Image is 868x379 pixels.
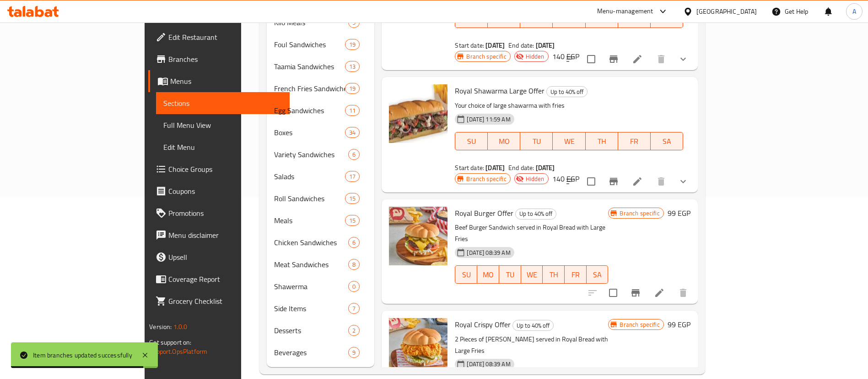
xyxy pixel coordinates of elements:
div: Salads17 [267,165,374,187]
span: Royal Crispy Offer [455,318,511,331]
span: Upsell [168,252,282,263]
span: Desserts [274,325,348,336]
span: Grocery Checklist [168,296,282,307]
div: items [345,61,360,72]
a: Coverage Report [148,268,290,290]
h6: 140 EGP [552,172,579,185]
span: Coupons [168,186,282,197]
div: items [348,281,360,292]
span: Variety Sandwiches [274,149,348,160]
button: SA [651,132,683,150]
button: SU [455,265,477,284]
b: [DATE] [485,39,505,51]
a: Edit Menu [156,136,290,158]
div: Chicken Sandwiches6 [267,231,374,253]
span: 11 [345,106,359,115]
button: show more [672,48,694,70]
span: MO [481,268,496,281]
span: Hidden [522,175,548,183]
div: items [348,259,360,270]
span: Edit Menu [163,142,282,153]
div: items [345,193,360,204]
div: items [348,303,360,314]
a: Edit menu item [632,54,643,65]
span: FR [622,135,647,148]
span: Meat Sandwiches [274,259,348,270]
span: Promotions [168,208,282,219]
span: SA [654,12,679,26]
a: Edit menu item [654,287,665,298]
div: Roll Sandwiches [274,193,345,204]
div: Up to 40% off [515,209,556,220]
button: delete [650,48,672,70]
div: Taamia Sandwiches13 [267,55,374,77]
h6: 140 EGP [552,50,579,63]
span: Branch specific [616,209,663,218]
button: SA [587,265,609,284]
div: items [348,237,360,248]
span: 19 [345,84,359,93]
span: 15 [345,194,359,203]
span: WE [556,12,582,26]
b: [DATE] [485,162,505,174]
span: Boxes [274,127,345,138]
button: sort-choices [560,170,582,192]
span: SU [459,135,484,148]
button: sort-choices [560,48,582,70]
span: Hidden [522,52,548,61]
span: Up to 40% off [513,320,553,331]
b: [DATE] [536,39,555,51]
button: FR [565,265,587,284]
span: Coverage Report [168,274,282,285]
div: Desserts2 [267,319,374,341]
div: [GEOGRAPHIC_DATA] [696,6,757,16]
span: 13 [345,62,359,71]
div: Shawerma0 [267,275,374,297]
span: 6 [349,238,359,247]
a: Grocery Checklist [148,290,290,312]
span: 9 [349,348,359,357]
span: Branches [168,54,282,65]
span: Up to 40% off [516,209,556,219]
a: Choice Groups [148,158,290,180]
div: Beverages9 [267,341,374,363]
p: Beef Burger Sandwich served in Royal Bread with Large Fries [455,222,608,245]
span: Meals [274,215,345,226]
a: Menu disclaimer [148,224,290,246]
span: Beverages [274,347,348,358]
span: TU [524,12,549,26]
div: Item branches updated successfully [33,350,132,360]
span: 8 [349,260,359,269]
div: French Fries Sandwiches [274,83,345,94]
span: Get support on: [149,336,191,348]
div: Boxes34 [267,121,374,143]
span: End date: [508,39,534,51]
div: Foul Sandwiches19 [267,33,374,55]
span: Menu disclaimer [168,230,282,241]
svg: Show Choices [678,54,689,65]
a: Upsell [148,246,290,268]
button: Branch-specific-item [625,282,647,304]
span: Branch specific [463,52,510,61]
button: show more [672,170,694,192]
span: FR [568,268,583,281]
div: items [345,83,360,94]
a: Full Menu View [156,114,290,136]
span: SA [654,135,679,148]
div: Taamia Sandwiches [274,61,345,72]
button: MO [477,265,499,284]
a: Edit Restaurant [148,26,290,48]
div: Meals15 [267,209,374,231]
span: Shawerma [274,281,348,292]
button: FR [618,132,651,150]
span: TU [524,135,549,148]
span: 1.0.0 [173,321,188,333]
span: A [852,6,856,16]
svg: Show Choices [678,176,689,187]
div: Side Items [274,303,348,314]
span: 34 [345,128,359,137]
